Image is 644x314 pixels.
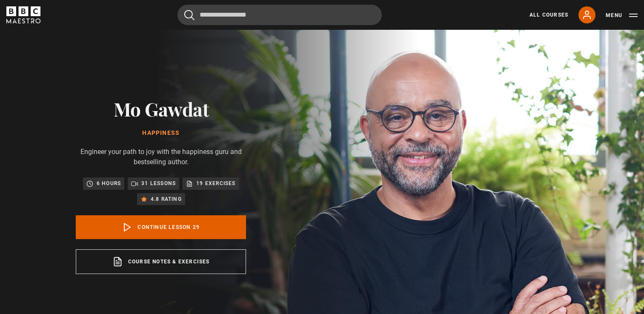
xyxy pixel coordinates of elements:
[76,147,246,167] p: Engineer your path to joy with the happiness guru and bestselling author.
[6,6,40,23] svg: BBC Maestro
[76,130,246,137] h1: Happiness
[196,179,235,188] p: 19 exercises
[184,10,195,20] button: Submit the search query
[76,98,246,120] h2: Mo Gawdat
[76,215,246,239] a: Continue lesson 29
[97,179,121,188] p: 6 hours
[530,11,568,19] a: All Courses
[141,179,176,188] p: 31 lessons
[606,11,638,20] button: Toggle navigation
[177,5,382,25] input: Search
[151,195,182,203] p: 4.8 rating
[76,249,246,274] a: Course notes & exercises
